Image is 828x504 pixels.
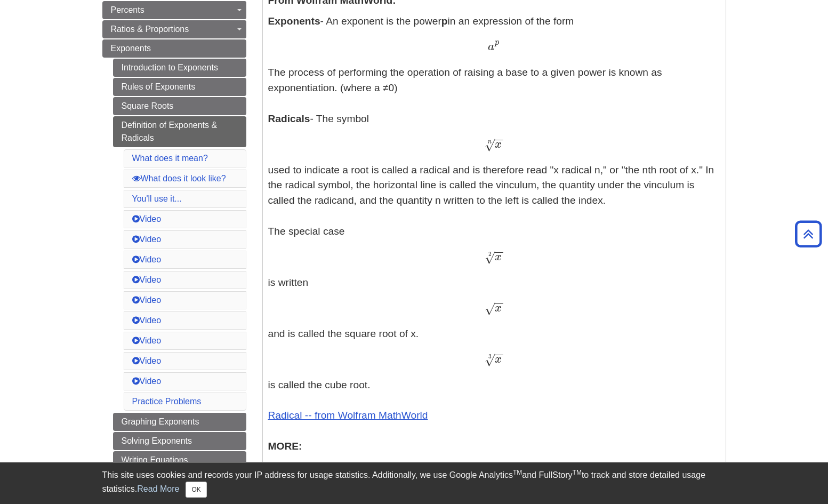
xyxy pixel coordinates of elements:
a: Graphing Exponents [113,413,246,431]
a: Solving Exponents [113,432,246,450]
span: 2 [488,251,492,258]
span: Exponents [111,44,151,53]
span: n [488,139,492,145]
a: Practice Problems [132,397,202,406]
span: 3 [488,353,492,360]
span: √ [485,138,495,152]
a: Video [132,356,162,365]
a: Back to Top [791,227,825,241]
span: √ [485,301,495,316]
a: Video [132,214,162,223]
b: p [441,15,448,27]
a: Video [132,336,162,345]
span: √ [485,250,495,265]
a: Ratios & Proportions [102,20,246,38]
span: a [488,41,494,53]
a: Video [132,377,162,386]
a: Square Roots [113,97,246,115]
a: What does it look like? [132,174,226,183]
a: Introduction to Exponents [113,59,246,77]
span: Ratios & Proportions [111,25,189,34]
div: This site uses cookies and records your IP address for usage statistics. Additionally, we use Goo... [102,469,726,498]
a: Exponents [102,39,246,58]
b: MORE: [268,441,302,452]
a: You'll use it... [132,194,182,203]
a: Video [132,255,162,264]
span: x [495,251,502,263]
a: Video [132,316,162,325]
a: What does it mean? [132,154,208,163]
button: Close [186,482,206,498]
span: Percents [111,5,144,14]
span: x [495,139,502,150]
a: Writing Equations [113,451,246,469]
b: Radicals [268,113,310,124]
span: p [495,38,499,47]
a: Video [132,235,162,244]
a: Definition of Exponents & Radicals [113,116,246,147]
a: Radical -- from Wolfram MathWorld [268,410,428,421]
span: x [495,302,502,314]
span: √ [485,353,495,367]
a: Rules of Exponents [113,78,246,96]
a: Video [132,295,162,305]
sup: TM [573,469,582,476]
a: Video [132,275,162,284]
span: x [495,354,502,365]
a: Read More [137,484,179,493]
sup: TM [513,469,522,476]
a: Percents [102,1,246,19]
b: Exponents [268,15,320,27]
